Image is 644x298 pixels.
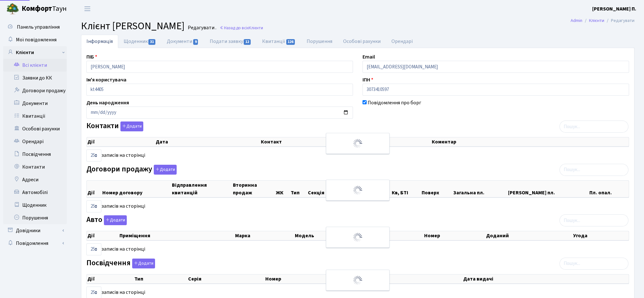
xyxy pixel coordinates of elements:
[3,224,67,237] a: Довідники
[391,181,421,197] th: Кв, БТІ
[232,181,275,197] th: Вторинна продаж
[353,232,363,242] img: Обробка...
[307,181,337,197] th: Секція
[134,274,187,283] th: Тип
[22,3,52,14] b: Комфорт
[431,137,629,146] th: Коментар
[559,121,628,133] input: Пошук...
[3,21,67,33] a: Панель управління
[86,215,127,225] label: Авто
[193,39,198,45] span: 9
[244,39,251,45] span: 12
[86,149,145,162] label: записів на сторінці
[3,59,67,72] a: Всі клієнти
[592,5,636,13] a: [PERSON_NAME] П.
[87,231,119,240] th: Дії
[204,35,257,48] a: Подати заявку
[294,231,369,240] th: Модель
[368,99,421,107] label: Повідомлення про борг
[559,258,628,270] input: Пошук...
[3,173,67,186] a: Адреси
[3,97,67,110] a: Документи
[86,243,145,255] label: записів на сторінці
[86,200,145,212] label: записів на сторінці
[604,17,634,24] li: Редагувати
[102,181,171,197] th: Номер договору
[338,35,386,48] a: Особові рахунки
[507,181,589,197] th: [PERSON_NAME] пл.
[3,135,67,148] a: Орендарі
[589,17,604,24] a: Клієнти
[559,164,628,176] input: Пошук...
[86,200,101,212] select: записів на сторінці
[363,76,373,84] label: ІПН
[3,161,67,173] a: Контакти
[81,35,118,48] a: Інформація
[119,121,143,132] a: Додати
[104,215,127,225] button: Авто
[3,211,67,224] a: Порушення
[81,19,185,33] span: Клієнт [PERSON_NAME]
[369,231,424,240] th: Колір
[453,181,507,197] th: Загальна пл.
[86,99,129,107] label: День народження
[79,3,95,14] button: Переключити навігацію
[301,35,338,48] a: Порушення
[3,148,67,161] a: Посвідчення
[3,84,67,97] a: Договори продажу
[6,3,19,15] img: logo.png
[155,137,260,146] th: Дата
[286,39,295,45] span: 126
[234,231,294,240] th: Марка
[3,237,67,250] a: Повідомлення
[353,275,363,285] img: Обробка...
[86,165,177,175] label: Договори продажу
[17,24,60,31] span: Панель управління
[86,121,143,131] label: Контакти
[3,110,67,122] a: Квитанції
[154,165,177,175] button: Договори продажу
[424,231,485,240] th: Номер
[87,274,134,283] th: Дії
[86,53,97,61] label: ПІБ
[463,274,629,283] th: Дата видачі
[102,214,127,225] a: Додати
[3,46,67,59] a: Клієнти
[119,231,234,240] th: Приміщення
[3,33,67,46] a: Мої повідомлення
[131,257,155,268] a: Додати
[589,181,629,197] th: Пл. опал.
[86,149,101,162] select: записів на сторінці
[161,35,204,48] a: Документи
[592,5,636,12] b: [PERSON_NAME] П.
[265,274,355,283] th: Номер
[87,137,155,146] th: Дії
[16,36,57,43] span: Мої повідомлення
[421,181,452,197] th: Поверх
[571,17,582,24] a: Admin
[485,231,573,240] th: Доданий
[186,25,216,31] small: Редагувати .
[353,138,363,149] img: Обробка...
[355,274,463,283] th: Видано
[249,25,263,31] span: Клієнти
[86,259,155,268] label: Посвідчення
[260,137,431,146] th: Контакт
[171,181,232,197] th: Відправлення квитанцій
[86,76,126,84] label: Ім'я користувача
[3,122,67,135] a: Особові рахунки
[132,259,155,268] button: Посвідчення
[561,14,644,27] nav: breadcrumb
[120,121,143,131] button: Контакти
[148,39,155,45] span: 31
[257,35,301,48] a: Квитанції
[559,214,628,226] input: Пошук...
[363,53,375,61] label: Email
[22,3,67,14] span: Таун
[386,35,418,48] a: Орендарі
[275,181,290,197] th: ЖК
[87,181,102,197] th: Дії
[353,185,363,195] img: Обробка...
[573,231,629,240] th: Угода
[220,25,263,31] a: Назад до всіхКлієнти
